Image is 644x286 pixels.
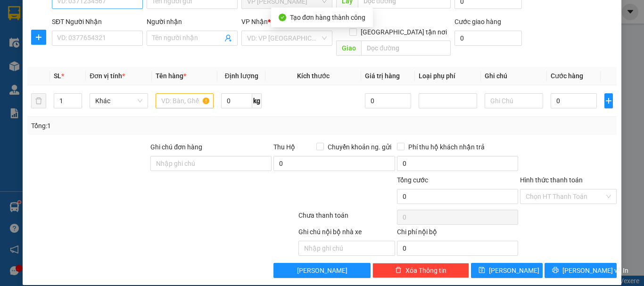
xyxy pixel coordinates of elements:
span: plus [605,97,612,105]
button: printer[PERSON_NAME] và In [545,263,617,278]
span: [PERSON_NAME] [489,265,539,276]
span: Kích thước [297,72,330,80]
th: Ghi chú [481,67,547,85]
span: check-circle [279,14,286,21]
span: Thu Hộ [273,143,295,151]
input: Dọc đường [361,41,451,56]
span: plus [32,33,46,41]
span: Tạo đơn hàng thành công [290,14,365,21]
span: delete [395,267,402,274]
span: kg [252,93,262,108]
div: Ghi chú nội bộ nhà xe [298,227,395,241]
button: plus [604,93,613,108]
span: Tên hàng [156,72,186,80]
span: Giao [336,41,361,56]
input: Cước giao hàng [454,31,522,46]
input: Ghi chú đơn hàng [150,156,272,171]
span: user-add [224,34,232,42]
span: Phí thu hộ khách nhận trả [405,142,488,152]
label: Hình thức thanh toán [520,176,583,184]
span: Giá trị hàng [365,72,400,80]
button: delete [31,93,46,108]
span: [PERSON_NAME] [297,265,347,276]
span: save [479,267,485,274]
input: Ghi Chú [485,93,543,108]
span: Khác [95,94,142,108]
span: Xóa Thông tin [405,265,446,276]
span: SL [54,72,61,80]
th: Loại phụ phí [415,67,481,85]
div: Chưa thanh toán [297,210,396,227]
div: Tổng: 1 [31,121,249,131]
span: VP Nhận [241,18,268,25]
div: SĐT Người Nhận [52,16,143,27]
span: [PERSON_NAME] và In [562,265,628,276]
span: Tổng cước [397,176,428,184]
button: deleteXóa Thông tin [372,263,469,278]
span: [GEOGRAPHIC_DATA] tận nơi [357,27,451,37]
div: Chi phí nội bộ [397,227,518,241]
div: Người nhận [147,16,238,27]
span: Chuyển khoản ng. gửi [324,142,395,152]
input: VD: Bàn, Ghế [156,93,214,108]
label: Cước giao hàng [454,18,501,25]
span: Định lượng [225,72,258,80]
input: 0 [365,93,411,108]
span: Cước hàng [551,72,583,80]
button: save[PERSON_NAME] [471,263,543,278]
label: Ghi chú đơn hàng [150,143,202,151]
span: Đơn vị tính [90,72,125,80]
button: [PERSON_NAME] [273,263,370,278]
span: printer [552,267,559,274]
button: plus [31,30,46,45]
input: Nhập ghi chú [298,241,395,256]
